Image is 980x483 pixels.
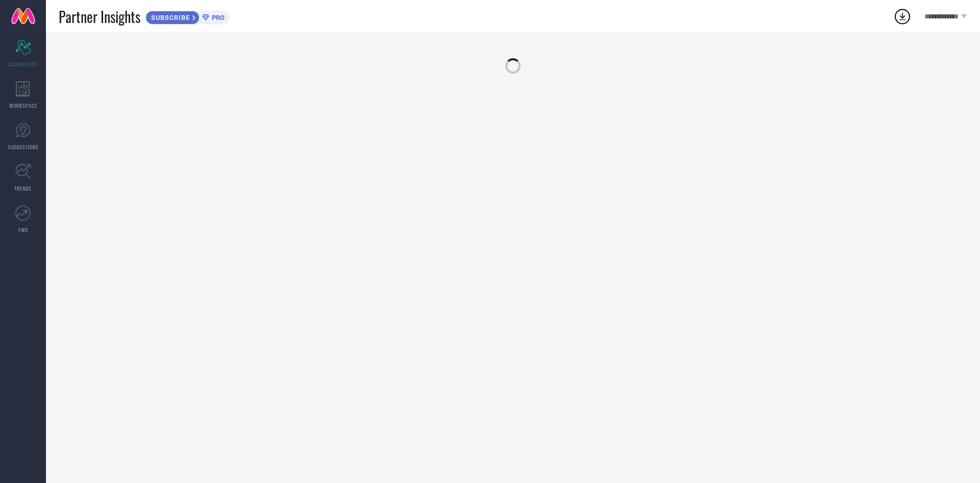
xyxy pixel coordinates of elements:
span: Partner Insights [59,6,140,27]
span: SCORECARDS [8,60,38,68]
span: SUGGESTIONS [8,143,39,151]
span: SUBSCRIBE [146,14,192,21]
span: FWD [18,226,28,234]
div: Open download list [893,7,912,26]
span: PRO [209,14,225,21]
span: WORKSPACE [9,102,37,109]
span: TRENDS [14,185,32,192]
a: SUBSCRIBEPRO [145,8,230,25]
